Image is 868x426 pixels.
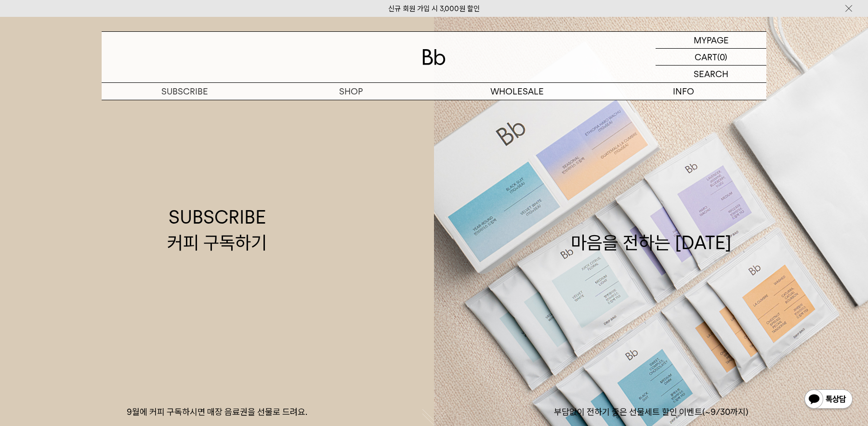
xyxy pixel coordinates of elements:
[600,83,766,100] p: INFO
[434,406,868,418] p: 부담없이 전하기 좋은 선물세트 할인 이벤트(~9/30까지)
[694,32,729,48] p: MYPAGE
[656,49,766,66] a: CART (0)
[803,388,854,412] img: 카카오톡 채널 1:1 채팅 버튼
[268,83,434,100] a: SHOP
[422,49,446,65] img: 로고
[717,49,727,65] p: (0)
[694,66,728,82] p: SEARCH
[656,32,766,49] a: MYPAGE
[571,204,732,255] div: 마음을 전하는 [DATE]
[695,49,717,65] p: CART
[434,83,600,100] p: WHOLESALE
[102,83,268,100] a: SUBSCRIBE
[388,4,480,13] a: 신규 회원 가입 시 3,000원 할인
[167,204,267,255] div: SUBSCRIBE 커피 구독하기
